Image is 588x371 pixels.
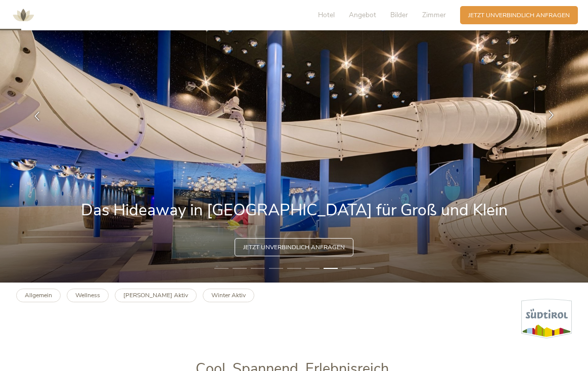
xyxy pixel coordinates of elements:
span: Zimmer [422,10,446,20]
a: AMONTI & LUNARIS Wellnessresort [8,12,38,18]
a: Wellness [67,289,109,302]
b: [PERSON_NAME] Aktiv [123,291,188,299]
span: Bilder [390,10,408,20]
b: Winter Aktiv [211,291,246,299]
a: Winter Aktiv [203,289,254,302]
span: Jetzt unverbindlich anfragen [468,11,570,20]
span: Angebot [349,10,376,20]
b: Wellness [75,291,100,299]
span: Hotel [318,10,335,20]
a: Allgemein [16,289,61,302]
b: Allgemein [25,291,52,299]
img: Südtirol [521,299,572,339]
a: [PERSON_NAME] Aktiv [115,289,197,302]
span: Jetzt unverbindlich anfragen [243,243,345,252]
